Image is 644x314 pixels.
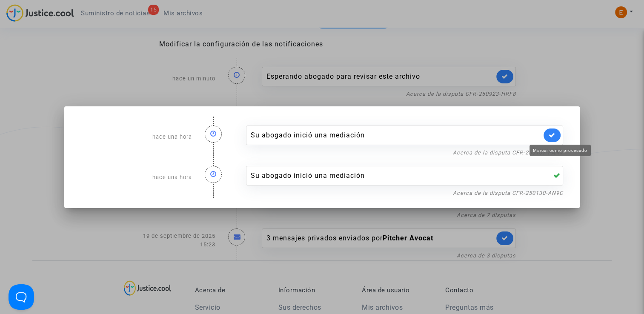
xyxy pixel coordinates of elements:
a: Acerca de la disputa CFR-250107-PANV [453,149,563,156]
div: hace una hora [74,117,198,157]
iframe: Help Scout Beacon - Open [9,284,34,310]
div: hace una hora [74,157,198,198]
a: Acerca de la disputa CFR-250130-AN9C [453,190,563,196]
div: Su abogado inició una mediación [251,130,541,140]
div: Su abogado inició una mediación [251,171,541,181]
